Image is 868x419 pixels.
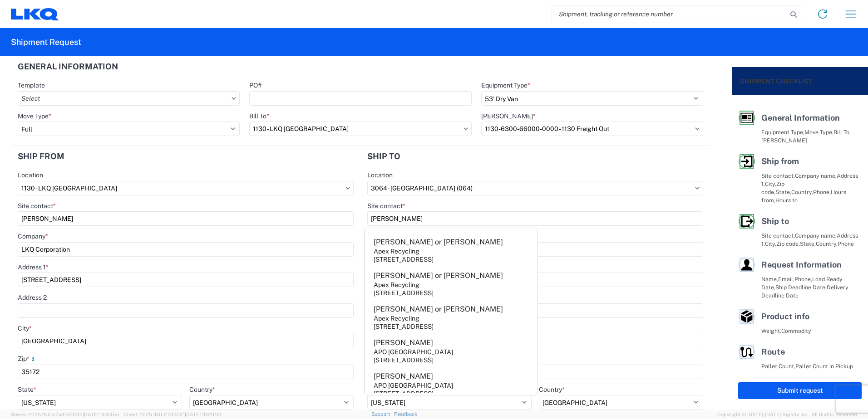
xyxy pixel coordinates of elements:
[761,276,778,283] span: Name,
[18,171,43,179] label: Location
[374,338,433,348] div: [PERSON_NAME]
[374,390,434,398] div: [STREET_ADDRESS]
[374,314,419,322] div: Apex Recycling
[18,62,118,71] h2: General Information
[761,156,799,166] span: Ship from
[367,181,703,195] input: Select
[761,129,804,136] span: Equipment Type,
[761,363,857,386] span: Pallet Count in Pickup Stops equals Pallet Count in delivery stops,
[775,189,791,195] span: State,
[249,112,269,120] label: Bill To
[781,327,811,334] span: Commodity
[11,37,81,48] h2: Shipment Request
[18,202,56,210] label: Site contact
[18,181,354,195] input: Select
[18,152,64,161] h2: Ship from
[794,276,812,283] span: Phone,
[761,312,809,321] span: Product info
[374,322,434,331] div: [STREET_ADDRESS]
[833,129,851,136] span: Bill To,
[761,172,795,179] span: Site contact,
[539,385,565,394] label: Country
[374,348,453,356] div: APO [GEOGRAPHIC_DATA]
[374,255,434,263] div: [STREET_ADDRESS]
[765,240,776,247] span: City,
[775,197,798,204] span: Hours to
[816,240,838,247] span: Country,
[813,189,831,195] span: Phone,
[761,327,781,334] span: Weight,
[18,385,36,394] label: State
[249,122,471,136] input: Select
[791,189,813,195] span: Country,
[18,324,32,332] label: City
[18,91,240,106] input: Select
[11,412,119,417] span: Server: 2025.18.0-c7ad5f513fb
[795,172,837,179] span: Company name,
[738,382,862,399] button: Submit request
[552,5,787,23] input: Shipment, tracking or reference number
[778,276,794,283] span: Email,
[761,216,789,226] span: Ship to
[761,232,795,239] span: Site contact,
[740,76,813,87] h2: Shipment Checklist
[367,171,393,179] label: Location
[804,129,833,136] span: Move Type,
[185,412,222,417] span: [DATE] 10:20:09
[367,202,405,210] label: Site contact
[481,122,703,136] input: Select
[371,411,394,417] a: Support
[838,240,854,247] span: Phone
[761,113,840,122] span: General Information
[83,412,119,417] span: [DATE] 14:43:55
[761,137,807,144] span: [PERSON_NAME]
[18,263,49,271] label: Address 1
[123,412,222,417] span: Client: 2025.18.0-27d3021
[374,271,503,281] div: [PERSON_NAME] or [PERSON_NAME]
[481,81,530,89] label: Equipment Type
[761,363,795,370] span: Pallet Count,
[795,232,837,239] span: Company name,
[374,356,434,364] div: [STREET_ADDRESS]
[374,304,503,314] div: [PERSON_NAME] or [PERSON_NAME]
[761,347,785,356] span: Route
[481,112,536,120] label: [PERSON_NAME]
[394,411,417,417] a: Feedback
[374,281,419,289] div: Apex Recycling
[776,240,800,247] span: Zip code,
[189,385,215,394] label: Country
[249,81,261,89] label: PO#
[367,152,400,161] h2: Ship to
[18,355,37,363] label: Zip
[374,371,433,381] div: [PERSON_NAME]
[374,237,503,247] div: [PERSON_NAME] or [PERSON_NAME]
[18,81,45,89] label: Template
[775,284,827,291] span: Ship Deadline Date,
[18,293,47,302] label: Address 2
[18,112,51,120] label: Move Type
[374,289,434,297] div: [STREET_ADDRESS]
[800,240,816,247] span: State,
[765,180,776,187] span: City,
[717,410,857,419] span: Copyright © [DATE]-[DATE] Agistix Inc., All Rights Reserved
[761,260,842,269] span: Request Information
[18,232,48,240] label: Company
[374,381,453,390] div: APO [GEOGRAPHIC_DATA]
[374,247,419,255] div: Apex Recycling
